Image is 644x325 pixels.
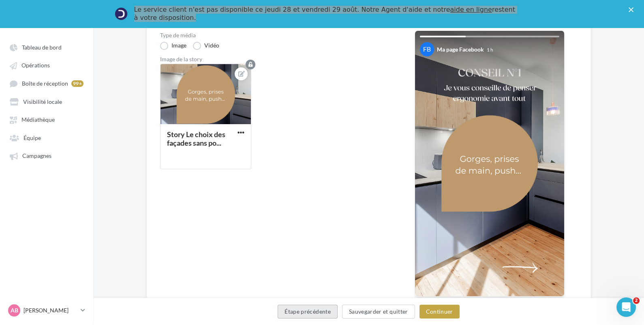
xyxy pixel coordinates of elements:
[134,6,517,22] div: Le service client n'est pas disponible ce jeudi 28 et vendredi 29 août. Notre Agent d'aide et not...
[342,305,415,319] button: Sauvegarder et quitter
[5,148,88,163] a: Campagnes
[21,116,55,123] span: Médiathèque
[11,306,18,314] span: AB
[5,58,88,72] a: Opérations
[22,44,62,51] span: Tableau de bord
[160,32,389,38] label: Type de média
[21,62,50,69] span: Opérations
[415,297,565,307] div: La prévisualisation est non-contractuelle
[5,112,88,127] a: Médiathèque
[450,6,492,13] a: aide en ligne
[23,98,62,105] span: Visibilité locale
[5,94,88,109] a: Visibilité locale
[71,80,83,87] div: 99+
[437,45,484,53] div: Ma page Facebook
[487,47,493,54] div: 1 h
[160,56,389,62] div: Image de la story
[24,134,41,141] span: Équipe
[419,305,460,319] button: Continuer
[115,7,128,20] img: Profile image for Service-Client
[24,306,77,314] p: [PERSON_NAME]
[22,80,68,87] span: Boîte de réception
[6,303,87,318] a: AB [PERSON_NAME]
[629,7,637,12] div: Fermer
[193,42,219,50] label: Vidéo
[415,31,564,296] img: Your Facebook story preview
[22,153,51,159] span: Campagnes
[5,130,88,145] a: Équipe
[167,130,225,147] div: Story Le choix des façades sans po...
[633,297,640,304] span: 2
[420,42,434,56] div: FB
[5,40,88,54] a: Tableau de bord
[616,297,636,317] iframe: Intercom live chat
[5,76,88,91] a: Boîte de réception 99+
[160,42,186,50] label: Image
[278,305,338,319] button: Étape précédente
